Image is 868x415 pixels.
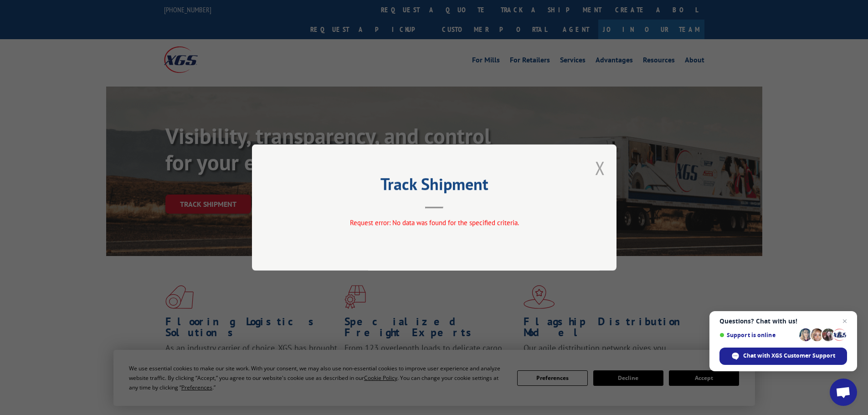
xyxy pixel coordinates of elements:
div: Open chat [830,379,857,406]
span: Request error: No data was found for the specified criteria. [349,218,519,227]
div: Chat with XGS Customer Support [719,348,847,365]
span: Support is online [719,332,796,338]
span: Chat with XGS Customer Support [743,352,835,360]
button: Close modal [595,156,605,180]
span: Close chat [839,316,850,327]
h2: Track Shipment [298,178,571,195]
span: Questions? Chat with us! [719,318,847,325]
